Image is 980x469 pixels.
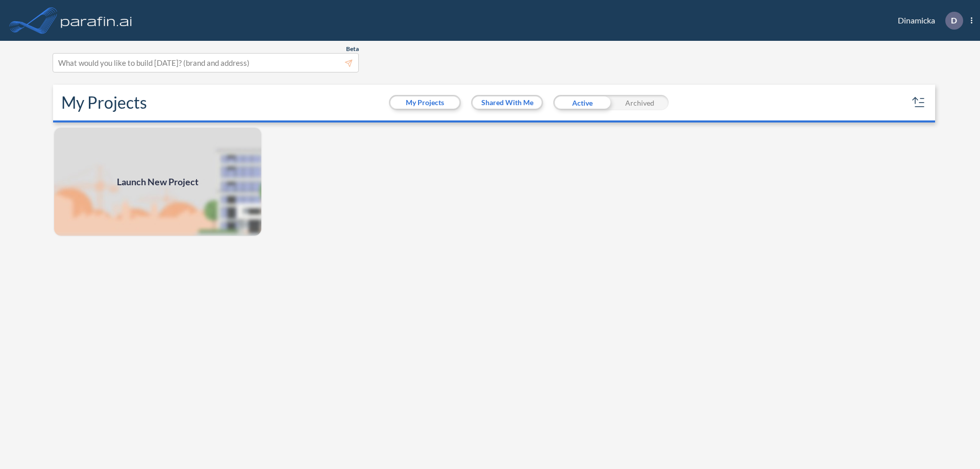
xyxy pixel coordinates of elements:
[611,95,669,110] div: Archived
[390,96,459,109] button: My Projects
[883,12,972,30] div: Dinamicka
[53,127,262,237] img: add
[911,94,927,111] button: sort
[553,95,611,110] div: Active
[951,16,957,25] p: D
[61,93,147,112] h2: My Projects
[473,96,542,109] button: Shared With Me
[59,10,134,31] img: logo
[117,175,199,189] span: Launch New Project
[53,127,262,237] a: Launch New Project
[346,45,359,53] span: Beta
